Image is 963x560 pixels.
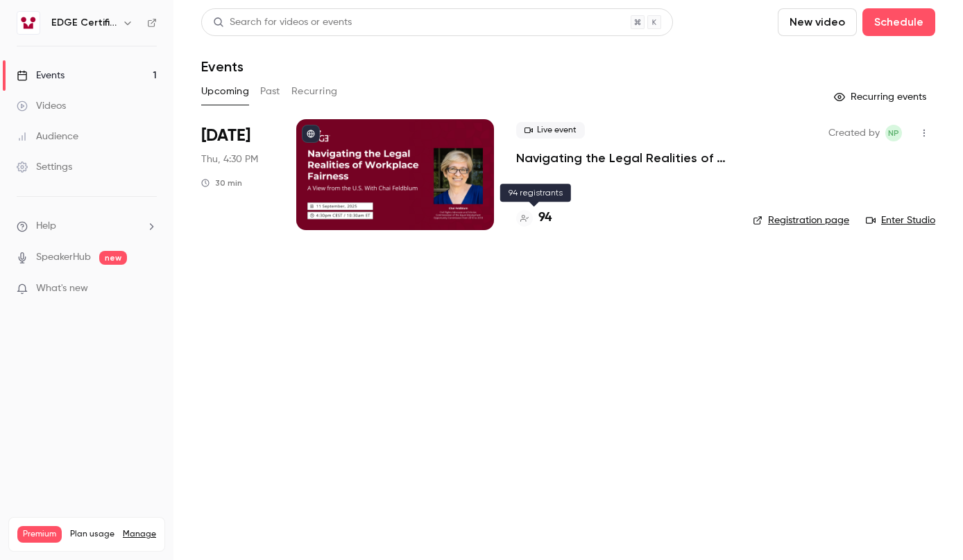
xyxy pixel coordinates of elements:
[516,150,731,166] a: Navigating the Legal Realities of Workplace Fairness, a View from the U.S. With [PERSON_NAME]
[862,8,935,36] button: Schedule
[22,36,33,47] img: website_grey.svg
[36,281,88,296] span: What's new
[828,86,935,108] button: Recurring events
[99,251,127,265] span: new
[22,22,33,33] img: logo_orange.svg
[123,529,156,540] a: Manage
[201,152,258,166] span: Thu, 4:30 PM
[53,82,124,91] div: Domain Overview
[153,82,234,91] div: Keywords by Traffic
[201,58,244,75] h1: Events
[201,119,274,230] div: Sep 11 Thu, 4:30 PM (Europe/Zurich)
[828,125,880,141] span: Created by
[17,160,72,174] div: Settings
[516,122,585,139] span: Live event
[291,80,338,103] button: Recurring
[516,209,552,227] a: 94
[201,80,249,103] button: Upcoming
[538,209,552,227] h4: 94
[17,219,157,234] li: help-dropdown-opener
[17,99,66,113] div: Videos
[17,12,40,34] img: EDGE Certification
[201,125,250,147] span: [DATE]
[885,125,902,141] span: Nina Pearson
[778,8,857,36] button: New video
[70,529,114,540] span: Plan usage
[753,213,849,227] a: Registration page
[201,177,242,189] div: 30 min
[37,80,49,91] img: tab_domain_overview_orange.svg
[17,69,65,82] div: Events
[36,36,153,47] div: Domain: [DOMAIN_NAME]
[17,526,62,543] span: Premium
[888,125,899,141] span: NP
[17,130,78,143] div: Audience
[36,250,91,265] a: SpeakerHub
[36,219,56,234] span: Help
[260,80,280,103] button: Past
[138,80,149,91] img: tab_keywords_by_traffic_grey.svg
[51,16,117,30] h6: EDGE Certification
[866,213,935,227] a: Enter Studio
[213,15,352,30] div: Search for videos or events
[39,22,68,33] div: v 4.0.25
